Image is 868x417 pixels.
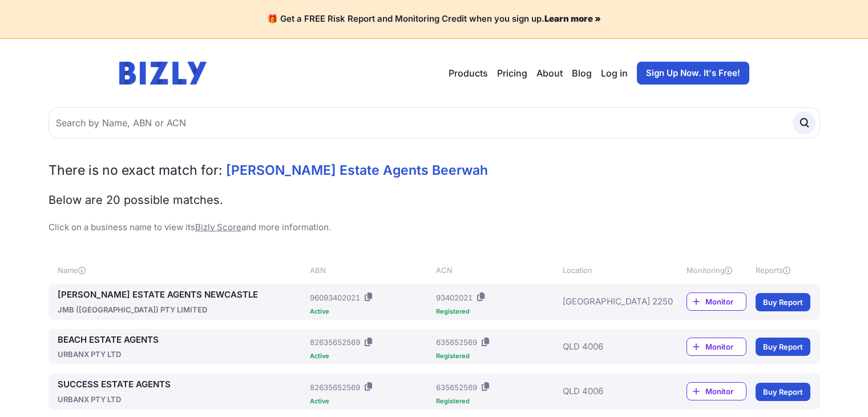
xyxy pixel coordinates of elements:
h4: 🎁 Get a FREE Risk Report and Monitoring Credit when you sign up. [14,14,854,25]
div: URBANX PTY LTD [58,348,306,360]
div: [GEOGRAPHIC_DATA] 2250 [563,288,653,315]
div: Registered [436,398,558,404]
div: 635652569 [436,336,477,348]
a: BEACH ESTATE AGENTS [58,334,306,347]
div: 82635652569 [310,382,360,393]
div: Active [310,308,431,315]
div: Active [310,398,431,404]
a: About [536,66,563,80]
div: 93402021 [436,292,473,303]
div: 635652569 [436,382,477,393]
div: ABN [310,264,431,276]
a: Monitor [687,292,746,311]
a: Log in [601,66,628,80]
div: 82635652569 [310,336,360,348]
div: Reports [756,264,810,276]
span: Monitor [705,341,746,352]
span: There is no exact match for: [49,162,223,178]
div: Name [58,264,306,276]
a: Blog [572,66,592,80]
div: Registered [436,308,558,315]
a: Monitor [687,338,746,356]
span: Below are 20 possible matches. [49,193,223,207]
div: Monitoring [687,264,746,276]
div: Active [310,353,431,359]
a: [PERSON_NAME] ESTATE AGENTS NEWCASTLE [58,288,306,302]
span: Monitor [705,296,746,307]
span: [PERSON_NAME] Estate Agents Beerwah [226,162,488,178]
a: Learn more » [544,13,601,24]
a: Monitor [687,382,746,400]
span: Monitor [705,386,746,397]
div: QLD 4006 [563,378,653,405]
div: QLD 4006 [563,334,653,360]
div: ACN [436,264,558,276]
div: Location [563,264,653,276]
a: Sign Up Now. It's Free! [637,62,749,85]
p: Click on a business name to view its and more information. [49,221,820,234]
div: 96093402021 [310,292,360,303]
input: Search by Name, ABN or ACN [49,107,820,138]
div: JMB ([GEOGRAPHIC_DATA]) PTY LIMITED [58,304,306,315]
a: Buy Report [756,383,810,401]
a: Pricing [497,66,527,80]
a: Bizly Score [195,222,241,232]
div: Registered [436,353,558,359]
a: Buy Report [756,338,810,356]
button: Products [449,66,488,80]
a: SUCCESS ESTATE AGENTS [58,378,306,391]
a: Buy Report [756,293,810,311]
div: URBANX PTY LTD [58,394,306,405]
